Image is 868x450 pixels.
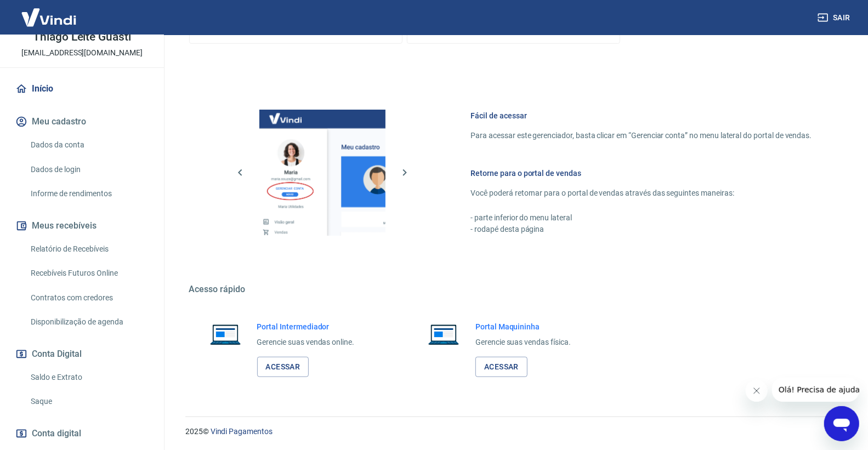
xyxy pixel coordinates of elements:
[471,212,812,224] p: - parte inferior do menu lateral
[471,168,812,179] h6: Retorne para o portal de vendas
[259,110,385,236] img: Imagem da dashboard mostrando o botão de gerenciar conta na sidebar no lado esquerdo
[7,8,92,16] span: Olá! Precisa de ajuda?
[26,238,151,260] a: Relatório de Recebíveis
[26,134,151,156] a: Dados da conta
[471,187,812,199] p: Você poderá retornar para o portal de vendas através das seguintes maneiras:
[13,342,151,366] button: Conta Digital
[26,262,151,284] a: Recebíveis Futuros Online
[33,31,131,43] p: Thiago Leite Guasti
[13,110,151,134] button: Meu cadastro
[824,406,859,441] iframe: Botão para abrir a janela de mensagens
[32,426,81,441] span: Conta digital
[13,77,151,101] a: Início
[21,47,143,59] p: [EMAIL_ADDRESS][DOMAIN_NAME]
[185,426,842,437] p: 2025 ©
[257,357,309,377] a: Acessar
[471,130,812,141] p: Para acessar este gerenciador, basta clicar em “Gerenciar conta” no menu lateral do portal de ven...
[471,224,812,235] p: - rodapé desta página
[202,321,248,348] img: Imagem de um notebook aberto
[815,8,855,28] button: Sair
[26,390,151,413] a: Saque
[26,366,151,389] a: Saldo e Extrato
[475,321,571,332] h6: Portal Maquininha
[475,357,527,377] a: Acessar
[26,158,151,181] a: Dados de login
[471,110,812,121] h6: Fácil de acessar
[475,337,571,348] p: Gerencie suas vendas física.
[421,321,467,348] img: Imagem de um notebook aberto
[26,183,151,205] a: Informe de rendimentos
[13,1,84,34] img: Vindi
[772,378,859,402] iframe: Mensagem da empresa
[13,214,151,238] button: Meus recebíveis
[26,311,151,333] a: Disponibilização de agenda
[257,321,355,332] h6: Portal Intermediador
[189,284,838,295] h5: Acesso rápido
[26,287,151,309] a: Contratos com credores
[211,427,273,436] a: Vindi Pagamentos
[746,380,768,402] iframe: Fechar mensagem
[13,421,151,446] a: Conta digital
[257,337,355,348] p: Gerencie suas vendas online.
